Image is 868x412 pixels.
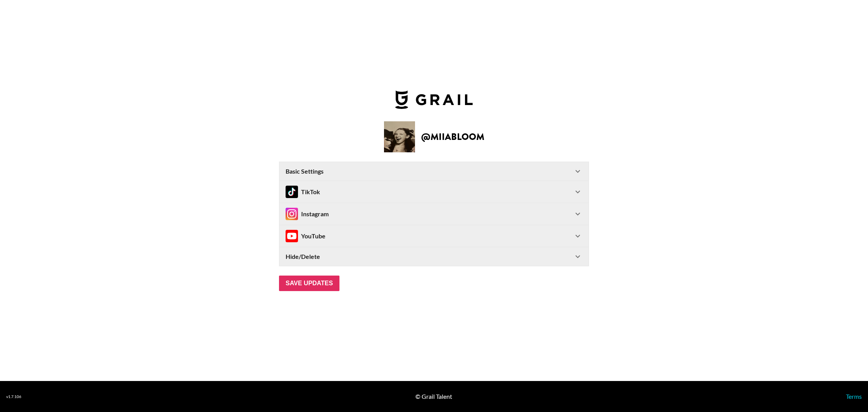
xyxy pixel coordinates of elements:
div: TikTok [286,186,320,198]
img: Grail Talent Logo [395,90,473,109]
img: Instagram [286,208,298,220]
img: TikTok [286,186,298,198]
a: Terms [846,393,862,400]
div: Instagram [286,208,329,220]
strong: Hide/Delete [286,253,320,260]
strong: Basic Settings [286,167,324,175]
h2: @ miiabloom [421,132,484,141]
div: Basic Settings [279,162,589,181]
img: Creator [384,121,415,152]
img: Instagram [286,230,298,242]
div: YouTube [286,230,325,242]
div: Hide/Delete [279,247,589,266]
input: Save Updates [279,276,339,291]
div: TikTokTikTok [279,181,589,203]
div: © Grail Talent [415,393,452,400]
div: InstagramInstagram [279,203,589,225]
div: InstagramYouTube [279,225,589,247]
div: v 1.7.106 [6,394,21,399]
